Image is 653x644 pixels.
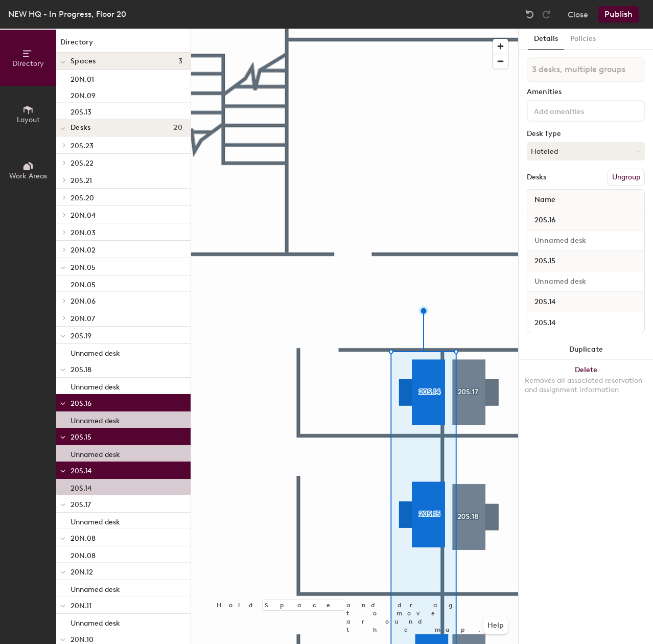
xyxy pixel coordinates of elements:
input: Unnamed desk [529,274,642,289]
span: Name [529,191,561,209]
p: Unnamed desk [71,515,120,526]
span: 20S.20 [71,194,94,202]
button: Duplicate [519,339,653,360]
button: Publish [598,6,639,22]
p: 20S.13 [71,105,91,117]
span: Layout [17,116,40,124]
button: Policies [564,29,602,50]
span: 20S.21 [71,176,92,185]
p: 20N.09 [71,88,96,100]
p: Unnamed desk [71,380,120,392]
span: 20S.16 [529,211,561,229]
span: 20N.10 [71,635,94,644]
span: Directory [12,59,44,68]
p: 20S.14 [71,481,91,493]
div: Desks [527,173,546,181]
span: 20N.04 [71,211,96,220]
span: 20S.22 [71,159,94,168]
span: 3 [178,57,182,65]
input: Unnamed desk [529,315,642,330]
div: Amenities [527,88,645,96]
span: 20N.07 [71,314,95,323]
span: 20S.15 [529,252,561,270]
span: 20N.05 [71,263,96,272]
input: Add amenities [532,104,624,117]
button: Help [483,617,508,634]
span: 20 [173,124,182,132]
span: 20S.18 [71,365,91,374]
p: Unnamed desk [71,582,120,594]
div: Desk Type [527,130,645,138]
p: Unnamed desk [71,447,120,459]
span: 20N.11 [71,602,91,610]
p: 20N.08 [71,548,96,560]
span: 20N.08 [71,534,96,543]
span: 20N.12 [71,568,93,577]
h1: Directory [56,37,191,53]
span: 20S.23 [71,142,94,150]
span: Spaces [71,57,96,65]
p: Unnamed desk [71,616,120,628]
div: Removes all associated reservation and assignment information [525,376,647,395]
p: 20N.05 [71,278,96,289]
span: 20S.15 [71,433,91,442]
span: 20S.17 [71,500,91,509]
span: 20S.14 [71,467,91,475]
div: NEW HQ - In Progress, Floor 20 [8,8,126,20]
span: 20S.16 [71,399,91,408]
img: Redo [541,9,551,19]
input: Unnamed desk [529,234,642,248]
p: Unnamed desk [71,413,120,425]
p: Unnamed desk [71,346,120,358]
span: Desks [71,124,90,132]
button: Hoteled [527,142,645,160]
span: Work Areas [9,172,47,180]
p: 20N.01 [71,72,94,84]
span: 20S.19 [71,332,91,340]
span: 20N.06 [71,297,96,306]
img: Undo [525,9,535,19]
button: Close [568,6,588,22]
button: DeleteRemoves all associated reservation and assignment information [519,360,653,405]
span: 20N.02 [71,246,96,255]
button: Details [528,29,564,50]
span: 20N.03 [71,228,96,237]
span: 20S.14 [529,293,561,311]
button: Ungroup [608,169,645,186]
